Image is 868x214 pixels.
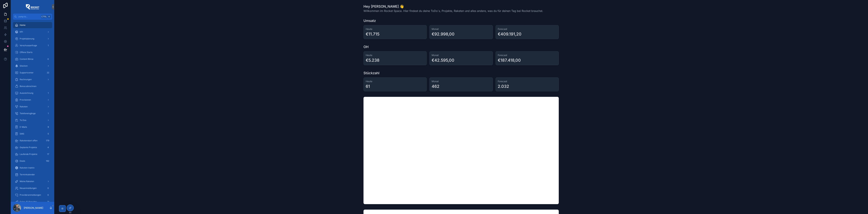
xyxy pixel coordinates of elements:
span: Raketenstart offen [20,139,37,142]
span: Auszeichnung [20,92,33,94]
img: App logo [26,4,39,10]
h3: Monat [432,27,490,31]
a: Bonus abrechnen [13,83,52,89]
h3: Forecast [498,80,557,83]
div: 0 [46,57,50,61]
a: Sales-ID Provider21 [13,199,52,205]
span: Bonus abrechnen [20,85,36,88]
span: Sales-ID Provider [20,200,37,203]
div: €42.595,00 [432,58,454,63]
div: 1 [46,43,50,48]
div: 4 [46,145,50,149]
h1: OH [363,44,369,49]
span: To Dos [20,119,26,122]
a: Vorschussanfrage1 [13,42,52,49]
h1: Umsatz [363,18,376,23]
span: Provideranmeldungen [20,194,41,196]
span: KPI [20,31,23,33]
a: Content Börse0 [13,56,52,62]
a: Provideranmeldungen0 [13,192,52,198]
h1: Hey [PERSON_NAME] 👋 [363,4,543,9]
span: Home [20,24,25,26]
a: Raketen [13,104,52,110]
span: Meine Raketen [20,180,34,183]
a: Deals192 [13,158,52,164]
a: Raketen inaktiv [13,165,52,171]
a: Supportcenter22 [13,70,52,76]
h3: Forecast [498,27,557,31]
div: 61 [366,84,370,89]
button: Jump to...CtrlK [13,14,52,20]
div: 1 [46,91,50,95]
h1: Stückzahl [363,71,379,75]
a: Projektplanung [13,36,52,42]
div: 192 [45,159,50,163]
div: 179 [45,139,50,143]
a: Telefoneingänge1 [13,110,52,117]
span: Content Börse [20,58,33,60]
a: Laufende Projekte17 [13,151,52,157]
span: Geplante Projekte [20,146,37,149]
a: Glocken [13,63,52,69]
div: 462 [432,84,439,89]
span: Terminkalender [20,173,35,176]
span: Jump to... [18,15,40,18]
span: Glocken [20,65,28,67]
div: €92.998,00 [432,31,455,37]
span: Ctrl [41,15,47,18]
span: Rechnungen [20,78,32,81]
span: Offene Starts [20,51,32,54]
a: Meine Raketen [13,178,52,184]
span: Raketen [20,105,28,108]
h3: Heute [366,80,425,83]
a: Offene Starts [13,49,52,55]
a: To Dos [13,117,52,123]
span: Supportcenter [20,71,34,74]
a: Neuanmeldungen0 [13,185,52,191]
div: 22 [46,71,50,75]
a: Home [13,22,52,28]
div: 5 [46,132,50,136]
a: SMS5 [13,131,52,137]
span: Raketen inaktiv [20,166,35,169]
span: K [48,15,51,18]
span: Vorschussanfrage [20,44,37,47]
div: 2.032 [498,84,509,89]
div: 0 [46,186,50,190]
span: SMS [20,132,24,135]
div: €5.238 [366,58,379,63]
div: 9 [46,125,50,129]
span: Neuanmeldungen [20,187,37,190]
div: €187.418,00 [498,58,521,63]
h3: Heute [366,27,425,31]
div: scrollable content [11,20,54,202]
div: 17 [46,152,50,156]
p: [PERSON_NAME] [24,206,43,210]
div: €11.715 [366,31,379,37]
a: KPI [13,29,52,35]
span: Projektplanung [20,37,34,40]
span: Provisionen [20,99,31,101]
span: Telefoneingänge [20,112,36,115]
a: Raketenstart offen179 [13,138,52,144]
a: Terminkalender [13,172,52,178]
span: Deals [20,160,25,162]
h3: Monat [432,80,490,83]
a: Rechnungen [13,76,52,83]
h3: Heute [366,53,425,57]
a: E-Mails9 [13,124,52,130]
a: Provisionen [13,97,52,103]
div: €409.191,20 [498,31,521,37]
h3: Forecast [498,53,557,57]
span: Laufende Projekte [20,153,37,156]
span: Willkommen im Rocket Space. Hier findest du deine ToDo´s, Projekte, Raketen und alles andere, was... [363,9,543,13]
span: E-Mails [20,126,27,128]
h3: Monat [432,53,490,57]
div: 1 [46,111,50,115]
a: Auszeichnung1 [13,90,52,96]
div: 0 [46,193,50,197]
a: Geplante Projekte4 [13,144,52,150]
div: 21 [46,200,50,204]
